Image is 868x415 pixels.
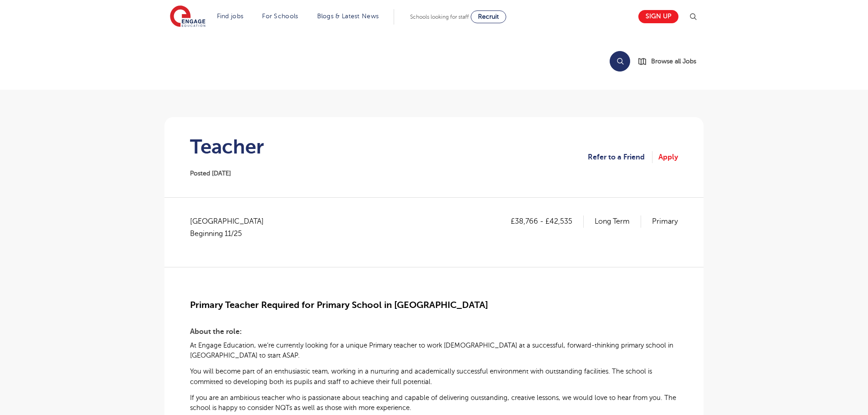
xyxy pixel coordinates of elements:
[190,300,488,310] span: Primary Teacher Required for Primary School in [GEOGRAPHIC_DATA]
[651,56,696,67] span: Browse all Jobs
[190,215,273,240] span: [GEOGRAPHIC_DATA]
[652,215,678,227] p: Primary
[637,56,704,67] a: Browse all Jobs
[190,328,242,336] span: About the role:
[190,170,231,177] span: Posted [DATE]
[170,5,205,28] img: Engage Education
[478,13,499,20] span: Recruit
[471,10,506,23] a: Recruit
[658,151,678,163] a: Apply
[595,215,641,227] p: Long Term
[588,151,652,163] a: Refer to a Friend
[190,135,264,158] h1: Teacher
[190,394,676,411] span: If you are an ambitious teacher who is passionate about teaching and capable of delivering outsta...
[610,51,630,72] button: Search
[217,13,244,20] a: Find jobs
[511,215,584,227] p: £38,766 - £42,535
[190,368,652,385] span: You will become part of an enthusiastic team, working in a nurturing and academically successful ...
[190,342,673,359] span: At Engage Education, we’re currently looking for a unique Primary teacher to work [DEMOGRAPHIC_DA...
[410,14,469,20] span: Schools looking for staff
[190,228,264,240] p: Beginning 11/25
[317,13,379,20] a: Blogs & Latest News
[262,13,298,20] a: For Schools
[638,10,678,23] a: Sign up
